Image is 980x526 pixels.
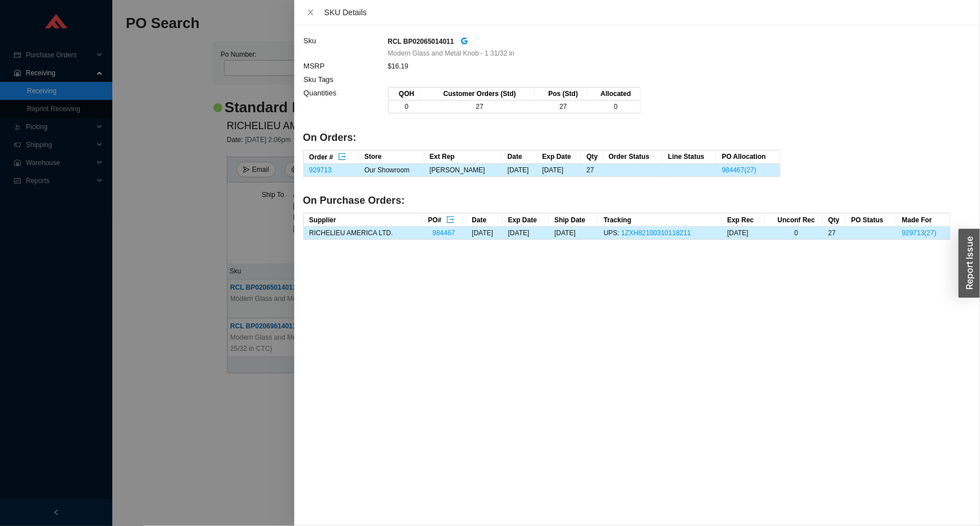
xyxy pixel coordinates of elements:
th: PO Status [846,213,896,227]
div: $16.19 [388,61,951,72]
th: Pos (Std) [535,88,587,100]
th: Exp Rec [722,213,765,227]
th: Customer Orders (Std) [420,88,535,100]
h4: On Purchase Orders: [303,194,951,208]
th: Store [359,150,424,164]
td: Quantities [303,86,388,120]
td: 27 [823,227,846,240]
span: google [461,37,468,45]
th: PO Allocation [716,150,780,164]
a: 929713 [309,166,332,174]
th: Order Status [603,150,663,164]
button: export [446,214,455,223]
th: PO# [422,213,466,227]
td: [DATE] [537,164,581,177]
button: export [338,151,347,160]
th: Supplier [304,213,423,227]
td: Sku Tags [303,73,388,86]
span: close [307,8,314,16]
th: QOH [389,88,420,100]
th: Tracking [598,213,722,227]
th: Unconf Rec [765,213,823,227]
td: Sku [303,34,388,60]
button: Close [303,8,318,17]
td: UPS : [598,227,722,240]
th: Ship Date [549,213,598,227]
td: [PERSON_NAME] [424,164,502,177]
th: Order # [304,150,359,164]
h4: On Orders: [303,131,951,145]
td: 0 [389,100,420,113]
th: Allocated [587,88,640,100]
th: Line Status [663,150,717,164]
th: Exp Date [537,150,581,164]
td: [DATE] [722,227,765,240]
a: 1ZXH82100310118211 [621,229,691,237]
th: Ext Rep [424,150,502,164]
td: RICHELIEU AMERICA LTD. [304,227,423,240]
td: [DATE] [466,227,502,240]
a: 929713(27) [902,229,936,237]
a: 984467(27) [722,166,756,174]
td: [DATE] [549,227,598,240]
th: Exp Date [503,213,549,227]
td: [DATE] [502,164,537,177]
th: Date [502,150,537,164]
th: Qty [823,213,846,227]
td: [DATE] [503,227,549,240]
td: 0 [765,227,823,240]
div: SKU Details [325,6,972,19]
td: 27 [420,100,535,113]
td: Our Showroom [359,164,424,177]
a: 984467 [432,229,455,237]
a: google [461,35,468,48]
strong: RCL BP02065014011 [388,38,454,45]
td: 27 [581,164,603,177]
td: 27 [535,100,587,113]
span: Modern Glass and Metal Knob - 1 31/32 in [388,48,514,59]
th: Made For [896,213,950,227]
td: 0 [587,100,640,113]
th: Date [466,213,502,227]
th: Qty [581,150,603,164]
span: export [446,216,454,225]
span: export [338,153,346,162]
td: MSRP [303,60,388,73]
